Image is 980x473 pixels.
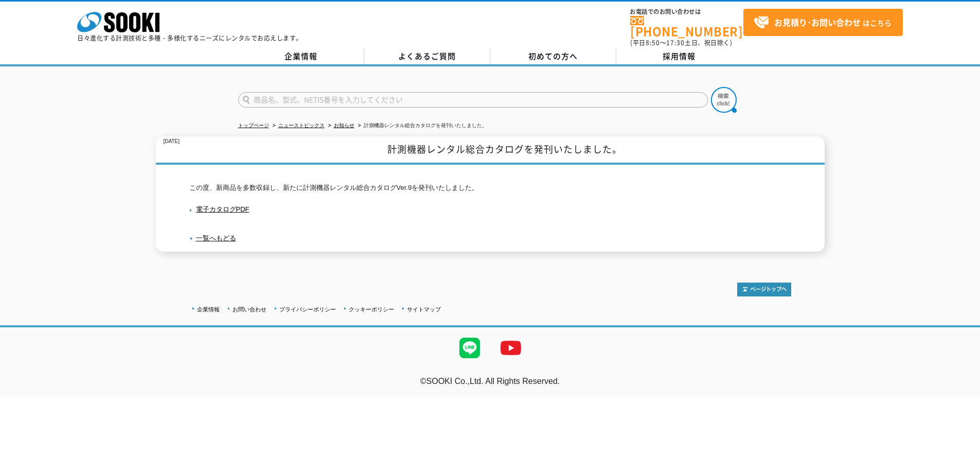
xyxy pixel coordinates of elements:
[238,122,269,128] a: トップページ
[238,92,708,108] input: 商品名、型式、NETIS番号を入力してください
[743,9,903,36] a: お見積り･お問い合わせはこちら
[196,234,236,242] a: 一覧へもどる
[630,9,743,15] span: お電話でのお問い合わせは
[407,306,441,312] a: サイトマップ
[164,136,180,147] p: [DATE]
[630,16,743,37] a: [PHONE_NUMBER]
[349,306,394,312] a: クッキーポリシー
[356,120,487,131] li: 計測機器レンタル総合カタログを発刊いたしました。
[528,50,578,62] span: 初めての方へ
[490,49,616,64] a: 初めての方へ
[233,306,266,312] a: お問い合わせ
[737,283,791,296] img: トップページへ
[616,49,742,64] a: 採用情報
[754,15,892,30] span: はこちら
[77,35,302,41] p: 日々進化する計測技術と多種・多様化するニーズにレンタルでお応えします。
[278,122,325,128] a: ニューストピックス
[189,183,791,194] p: この度、新商品を多数収録し、新たに計測機器レンタル総合カタログVer.9を発刊いたしました。
[666,38,685,47] span: 17:30
[334,122,354,128] a: お知らせ
[449,327,490,369] img: LINE
[490,327,531,369] img: YouTube
[940,388,980,396] a: テストMail
[156,136,825,165] h1: 計測機器レンタル総合カタログを発刊いたしました。
[630,38,732,47] span: (平日 ～ 土日、祝日除く)
[364,49,490,64] a: よくあるご質問
[774,16,861,28] strong: お見積り･お問い合わせ
[646,38,660,47] span: 8:50
[279,306,336,312] a: プライバシーポリシー
[189,205,250,213] a: 電子カタログPDF
[238,49,364,64] a: 企業情報
[711,87,737,113] img: btn_search.png
[197,306,220,312] a: 企業情報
